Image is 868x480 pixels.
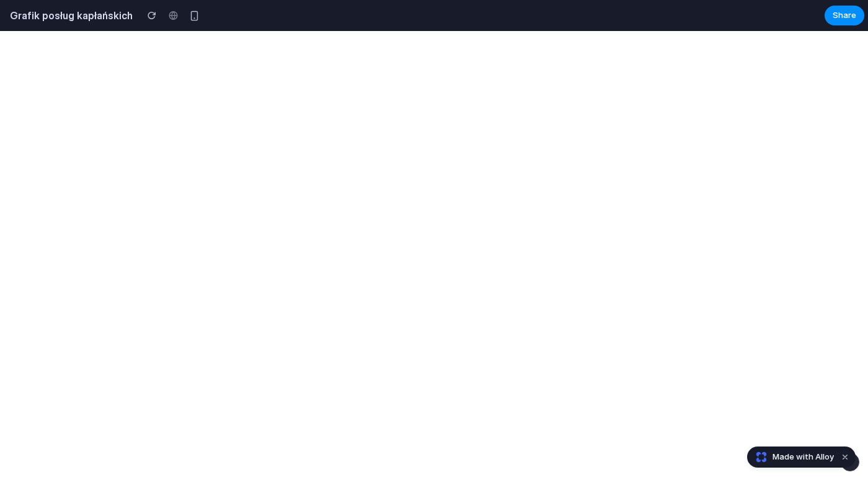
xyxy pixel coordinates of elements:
[838,450,852,464] button: Dismiss watermark
[833,9,856,22] span: Share
[5,8,133,23] h2: Grafik posług kapłańskich
[825,6,864,25] button: Share
[748,451,835,463] a: Made with Alloy
[773,451,834,463] span: Made with Alloy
